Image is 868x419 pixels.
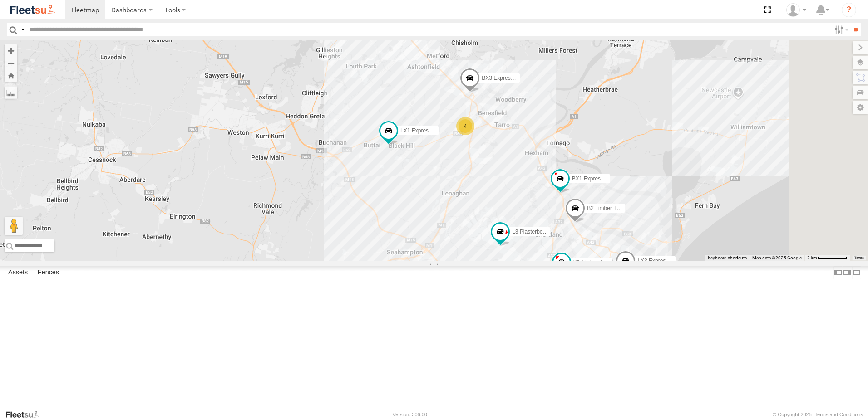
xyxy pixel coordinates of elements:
img: fleetsu-logo-horizontal.svg [9,4,56,16]
label: Dock Summary Table to the Right [843,266,852,279]
span: LX3 Express Ute [637,258,678,264]
span: LX1 Express Ute [400,127,441,134]
label: Dock Summary Table to the Left [833,266,843,279]
a: Terms and Conditions [815,412,863,417]
label: Measure [5,86,17,99]
span: B1 Timber Truck [573,259,613,265]
label: Fences [33,266,64,279]
label: Assets [4,266,32,279]
button: Zoom Home [5,69,17,82]
button: Keyboard shortcuts [708,255,747,261]
label: Search Query [19,23,26,36]
button: Drag Pegman onto the map to open Street View [5,217,23,235]
a: Visit our Website [5,410,47,419]
span: Map data ©2025 Google [752,255,802,260]
span: B2 Timber Truck [587,205,626,211]
label: Map Settings [853,101,868,114]
span: BX1 Express Ute [572,175,613,182]
label: Search Filter Options [831,23,850,36]
div: Version: 306.00 [393,412,427,417]
span: BX3 Express Ute [482,75,523,81]
span: 2 km [807,255,817,260]
label: Hide Summary Table [852,266,861,279]
span: L3 Plasterboard Truck [512,229,565,235]
a: Terms (opens in new tab) [854,256,864,260]
div: 4 [456,117,474,135]
div: © Copyright 2025 - [773,412,863,417]
button: Zoom in [5,44,17,57]
button: Zoom out [5,57,17,69]
i: ? [842,3,856,17]
button: Map Scale: 2 km per 62 pixels [804,255,850,261]
div: James Cullen [783,3,809,17]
